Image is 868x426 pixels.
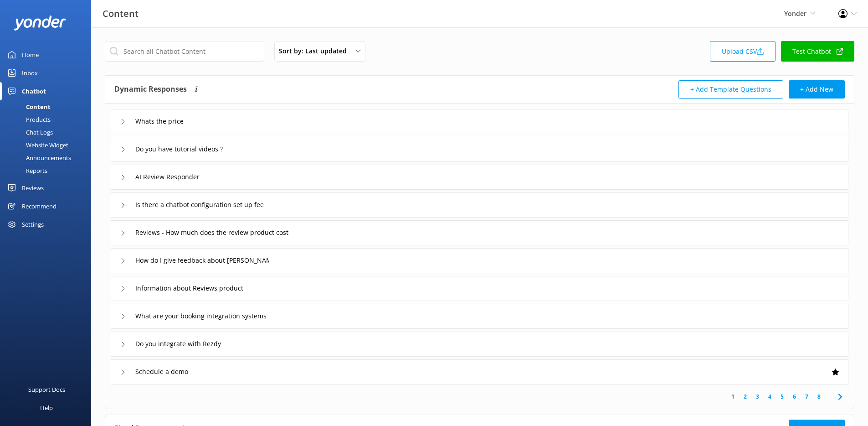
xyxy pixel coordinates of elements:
a: 6 [788,392,801,401]
a: Test Chatbot [781,41,854,62]
a: Products [5,113,91,126]
span: Reviews - How much does the review product cost [135,228,288,238]
div: Reviews [22,179,44,197]
div: Recommend [22,197,56,215]
a: 8 [813,392,825,401]
a: Upload CSV [710,41,776,62]
div: Products [5,113,51,126]
a: Chat Logs [5,126,91,139]
img: yonder-white-logo.png [14,16,66,31]
span: Sort by: Last updated [279,46,352,56]
span: Schedule a demo [135,367,188,377]
div: Chatbot [22,82,46,100]
input: Search all Chatbot Content [105,41,264,62]
a: 5 [776,392,788,401]
span: AI Review Responder [135,172,200,182]
button: + Add Template Questions [678,80,783,99]
div: Announcements [5,151,71,164]
div: Home [22,46,39,64]
span: How do I give feedback about [PERSON_NAME] [135,255,278,265]
div: Support Docs [28,380,65,399]
a: 7 [801,392,813,401]
div: Help [40,399,53,417]
a: 4 [764,392,776,401]
a: Website Widget [5,139,91,151]
span: Is there a chatbot configuration set up fee [135,200,264,210]
a: Content [5,100,91,113]
a: 2 [739,392,751,401]
a: Announcements [5,151,91,164]
a: 1 [727,392,739,401]
h3: Content [103,6,139,21]
button: + Add New [789,80,845,99]
a: Reports [5,164,91,177]
span: Do you integrate with Rezdy [135,339,221,349]
div: Reports [5,164,47,177]
div: Website Widget [5,139,68,151]
h4: Dynamic Responses [114,80,187,99]
span: What are your booking integration systems [135,311,267,321]
div: Inbox [22,64,38,82]
span: Information about Reviews product [135,283,243,293]
a: 3 [751,392,764,401]
span: Whats the price [135,116,184,126]
span: Do you have tutorial videos ? [135,144,223,154]
div: Content [5,100,51,113]
span: Yonder [784,9,806,18]
div: Settings [22,215,44,234]
div: Chat Logs [5,126,53,139]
